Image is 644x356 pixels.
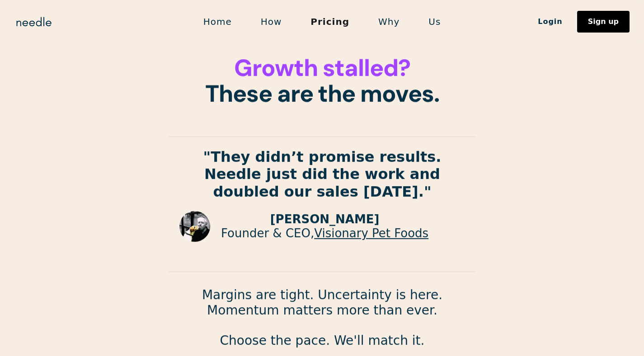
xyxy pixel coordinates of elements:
a: Pricing [296,12,364,31]
div: Sign up [588,18,619,25]
h1: These are the moves. [169,55,476,107]
a: Sign up [577,11,630,33]
a: Why [364,12,414,31]
a: How [246,12,296,31]
a: Login [523,14,577,29]
span: Growth stalled? [234,52,410,83]
p: [PERSON_NAME] [221,213,428,227]
p: Founder & CEO, [221,227,428,241]
p: Margins are tight. Uncertainty is here. Momentum matters more than ever. Choose the pace. We'll m... [169,287,476,348]
a: Us [414,12,455,31]
a: Home [189,12,246,31]
strong: "They didn’t promise results. Needle just did the work and doubled our sales [DATE]." [203,149,441,201]
a: Visionary Pet Foods [314,227,428,240]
